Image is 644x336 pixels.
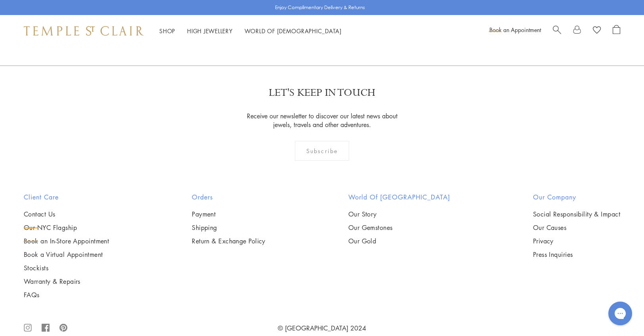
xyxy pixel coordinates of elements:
a: Social Responsibility & Impact [533,210,620,218]
a: View Wishlist [593,25,601,37]
a: Our Story [348,210,450,218]
h2: Client Care [24,192,109,202]
a: Payment [192,210,266,218]
a: Book an Appointment [489,26,541,34]
a: FAQs [24,290,109,299]
img: Temple St. Clair [24,26,143,36]
a: Open Shopping Bag [613,25,620,37]
div: Subscribe [295,141,349,161]
a: Our Gold [348,237,450,245]
a: Our NYC Flagship [24,223,109,232]
a: Return & Exchange Policy [192,237,266,245]
p: Receive our newsletter to discover our latest news about jewels, travels and other adventures. [242,112,402,129]
nav: Main navigation [159,26,342,36]
a: High JewelleryHigh Jewellery [187,27,233,35]
h2: Orders [192,192,266,202]
a: ShopShop [159,27,175,35]
a: Privacy [533,237,620,245]
a: Book an In-Store Appointment [24,237,109,245]
a: Our Gemstones [348,223,450,232]
p: Enjoy Complimentary Delivery & Returns [275,4,365,11]
a: Our Causes [533,223,620,232]
a: Shipping [192,223,266,232]
a: Search [553,25,561,37]
a: Contact Us [24,210,109,218]
a: Press Inquiries [533,250,620,259]
a: Warranty & Repairs [24,277,109,286]
h2: World of [GEOGRAPHIC_DATA] [348,192,450,202]
a: Stockists [24,264,109,272]
iframe: Gorgias live chat messenger [604,299,636,328]
a: Book a Virtual Appointment [24,250,109,259]
h2: Our Company [533,192,620,202]
p: LET'S KEEP IN TOUCH [269,86,375,100]
a: World of [DEMOGRAPHIC_DATA]World of [DEMOGRAPHIC_DATA] [245,27,342,35]
a: © [GEOGRAPHIC_DATA] 2024 [278,324,366,332]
